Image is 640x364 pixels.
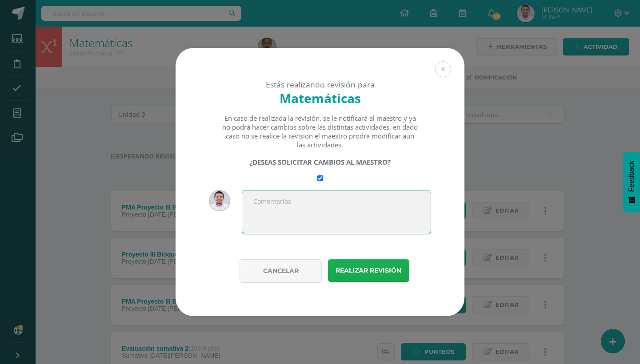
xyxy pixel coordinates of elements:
[280,90,361,107] strong: Matemáticas
[209,190,230,211] img: 56f47d8b02ca12dee99767c272ccb59c.png
[628,161,636,192] span: Feedback
[623,152,640,212] button: Feedback - Mostrar encuesta
[191,79,449,90] div: Estás realizando revisión para
[249,158,391,166] strong: ¿DESEAS SOLICITAR CAMBIOS AL MAESTRO?
[317,175,323,181] input: Require changes
[222,114,419,149] div: En caso de realizada la revisión, se le notificará al maestro y ya no podrá hacer cambios sobre l...
[435,61,451,77] button: Close (Esc)
[240,259,322,283] button: Cancelar
[328,259,409,282] button: Realizar revisión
